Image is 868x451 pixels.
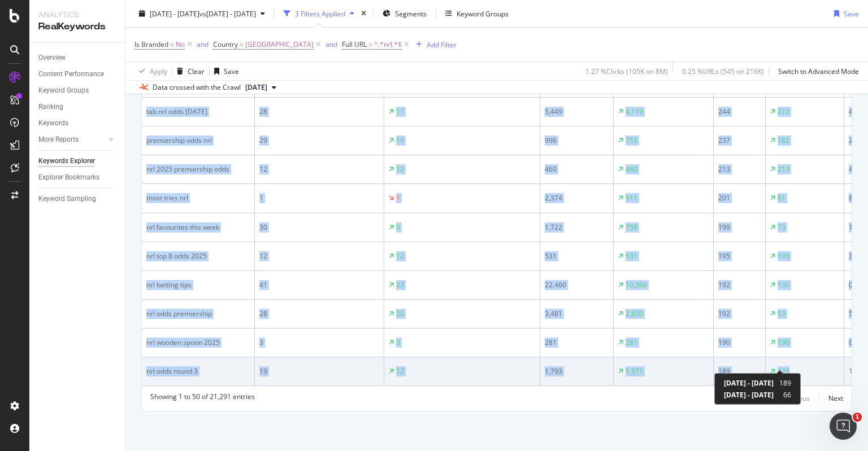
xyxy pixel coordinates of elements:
div: and [325,40,337,49]
span: [GEOGRAPHIC_DATA] [245,37,314,52]
div: nrl odds round 3 [146,366,250,376]
a: Keyword Groups [38,85,117,97]
span: [DATE] - [DATE] [150,8,199,18]
div: Next [828,393,843,403]
button: Next [828,392,843,405]
div: Explorer Bookmarks [38,172,99,183]
div: More Reports [38,134,79,146]
div: tab nrl odds [DATE] [146,107,250,117]
div: 10,560 [626,280,647,290]
div: 29 [259,135,379,146]
div: 53 [778,309,785,319]
a: Keyword Sampling [38,193,117,205]
button: Save [830,5,859,23]
div: 12 [259,164,379,174]
div: Data crossed with the Crawl [153,82,241,93]
button: Apply [134,62,167,80]
button: [DATE] - [DATE]vs[DATE] - [DATE] [134,5,270,23]
span: 189 [779,378,791,388]
span: No [176,37,185,52]
div: 28 [259,107,379,117]
div: Keywords Explorer [38,155,95,167]
a: Ranking [38,101,117,113]
button: Keyword Groups [441,5,513,23]
div: 123 [778,366,789,376]
div: Add Filter [427,40,457,49]
div: nrl wooden spoon 2025 [146,338,250,348]
a: Explorer Bookmarks [38,172,117,183]
div: 12 [396,251,404,261]
span: Segments [395,8,427,18]
div: nrl 2025 premiership odds [146,164,250,174]
div: premiership odds nrl [146,135,250,146]
button: Add Filter [411,38,457,51]
span: = [240,40,244,49]
div: 1 [396,193,400,203]
div: nrl odds premiership [146,309,250,319]
div: 189 [718,366,761,376]
div: 12 [259,251,379,261]
span: 1 [853,413,862,422]
span: Is Branded [134,40,168,49]
div: and [197,40,209,49]
div: 182 [778,135,789,146]
div: 531 [626,251,637,261]
div: 213 [718,164,761,174]
div: 1.27 % Clicks ( 105K on 8M ) [585,66,668,76]
div: 212 [778,107,789,117]
div: 460 [626,164,637,174]
div: 3 [396,338,400,348]
div: 3,481 [545,309,609,319]
div: 73 [778,222,785,233]
span: [DATE] - [DATE] [724,378,774,388]
div: 996 [545,135,609,146]
div: 23 [396,280,404,290]
div: 1 [259,193,379,203]
div: nrl top 8 odds 2025 [146,251,250,261]
a: Keywords [38,117,117,129]
div: 758 [626,222,637,233]
div: Keyword Sampling [38,193,96,205]
span: 66 [783,390,791,400]
div: 3 Filters Applied [295,8,345,18]
span: Country [213,40,238,49]
a: Content Performance [38,68,117,80]
button: and [197,39,209,50]
div: 19 [396,135,404,146]
div: 4,119 [626,107,643,117]
div: 199 [718,222,761,233]
div: Showing 1 to 50 of 21,291 entries [150,392,255,405]
div: 20 [396,309,404,319]
div: 2,374 [545,193,609,203]
div: 11 [396,107,404,117]
a: More Reports [38,134,106,146]
div: nrl betting tips [146,280,250,290]
div: 201 [718,193,761,203]
div: 19 [259,366,379,376]
div: 0.25 % URLs ( 545 on 216K ) [682,66,764,76]
div: 130 [778,280,789,290]
button: Switch to Advanced Mode [774,62,859,80]
div: Clear [188,66,205,76]
span: [DATE] - [DATE] [724,390,774,400]
div: Ranking [38,101,63,113]
div: 2,850 [626,309,643,319]
div: Save [844,8,859,18]
div: 81 [778,193,785,203]
div: 190 [718,338,761,348]
div: nrl favourites this week [146,222,250,233]
div: Analytics [38,9,116,20]
div: 1,793 [545,366,609,376]
div: 1,722 [545,222,609,233]
button: and [325,39,337,50]
div: 911 [626,193,637,203]
div: 281 [626,338,637,348]
div: Keywords [38,117,68,129]
span: = [170,40,174,49]
span: vs [DATE] - [DATE] [199,8,256,18]
div: 192 [718,280,761,290]
div: most tries nrl [146,193,250,203]
div: 5,449 [545,107,609,117]
div: 41 [259,280,379,290]
div: 237 [718,135,761,146]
